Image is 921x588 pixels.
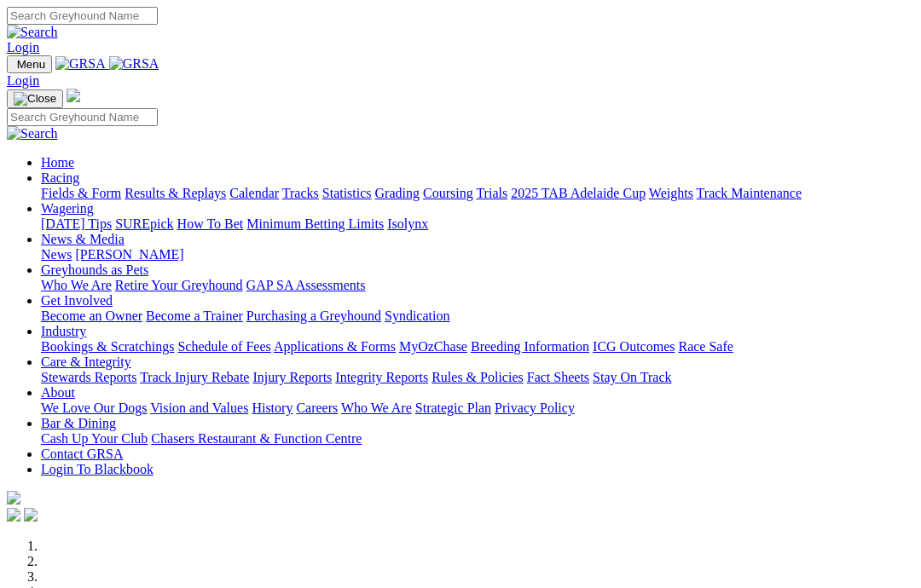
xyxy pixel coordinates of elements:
[41,155,74,170] a: Home
[527,370,589,384] a: Fact Sheets
[375,186,420,200] a: Grading
[17,58,45,71] span: Menu
[252,401,293,415] a: History
[41,278,112,292] a: Who We Are
[125,186,226,200] a: Results & Replays
[55,56,106,72] img: GRSA
[593,370,671,384] a: Stay On Track
[41,247,914,262] div: News & Media
[511,186,646,200] a: 2025 TAB Adelaide Cup
[41,308,914,324] div: Get Involved
[274,339,396,354] a: Applications & Forms
[423,186,473,200] a: Coursing
[246,216,384,231] a: Minimum Betting Limits
[335,370,428,384] a: Integrity Reports
[115,278,243,292] a: Retire Your Greyhound
[399,339,467,354] a: MyOzChase
[7,25,58,40] img: Search
[41,232,125,246] a: News & Media
[67,89,80,102] img: logo-grsa-white.png
[7,73,39,88] a: Login
[41,431,914,447] div: Bar & Dining
[341,401,412,415] a: Who We Are
[246,278,366,292] a: GAP SA Assessments
[41,355,131,369] a: Care & Integrity
[41,186,914,201] div: Racing
[115,216,173,231] a: SUREpick
[146,308,243,323] a: Become a Trainer
[41,431,148,446] a: Cash Up Your Club
[322,186,372,200] a: Statistics
[109,56,159,72] img: GRSA
[41,186,121,200] a: Fields & Form
[41,401,147,415] a: We Love Our Dogs
[41,462,153,476] a: Login To Blackbook
[697,186,802,200] a: Track Maintenance
[415,401,491,415] a: Strategic Plan
[7,55,52,73] button: Toggle navigation
[7,491,20,504] img: logo-grsa-white.png
[7,7,158,25] input: Search
[41,401,914,416] div: About
[471,339,589,354] a: Breeding Information
[7,126,58,141] img: Search
[41,370,914,385] div: Care & Integrity
[41,201,94,216] a: Wagering
[385,308,449,323] a: Syndication
[7,89,63,108] button: Toggle navigation
[476,186,507,200] a: Trials
[252,370,332,384] a: Injury Reports
[177,216,244,231] a: How To Bet
[593,339,675,354] a: ICG Outcomes
[151,431,362,446] a: Chasers Restaurant & Function Centre
[7,508,20,522] img: facebook.svg
[41,278,914,293] div: Greyhounds as Pets
[177,339,270,354] a: Schedule of Fees
[140,370,249,384] a: Track Injury Rebate
[41,370,136,384] a: Stewards Reports
[41,385,75,400] a: About
[75,247,183,262] a: [PERSON_NAME]
[41,216,112,231] a: [DATE] Tips
[41,416,116,430] a: Bar & Dining
[24,508,38,522] img: twitter.svg
[296,401,338,415] a: Careers
[282,186,319,200] a: Tracks
[41,339,174,354] a: Bookings & Scratchings
[229,186,279,200] a: Calendar
[41,170,79,185] a: Racing
[41,262,148,277] a: Greyhounds as Pets
[7,40,39,55] a: Login
[7,108,158,126] input: Search
[649,186,693,200] a: Weights
[41,216,914,232] div: Wagering
[387,216,428,231] a: Isolynx
[41,447,123,461] a: Contact GRSA
[14,92,56,106] img: Close
[41,293,113,308] a: Get Involved
[432,370,524,384] a: Rules & Policies
[678,339,733,354] a: Race Safe
[495,401,575,415] a: Privacy Policy
[41,339,914,355] div: Industry
[246,308,381,323] a: Purchasing a Greyhound
[41,247,72,262] a: News
[41,324,86,338] a: Industry
[150,401,248,415] a: Vision and Values
[41,308,142,323] a: Become an Owner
